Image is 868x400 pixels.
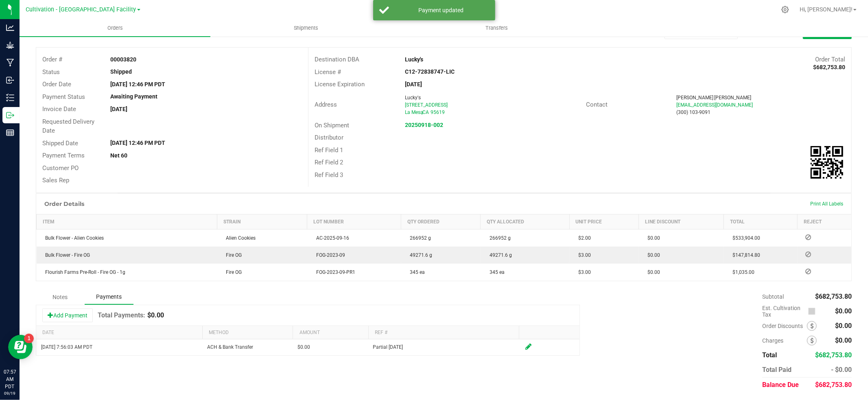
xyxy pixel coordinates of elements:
span: Payment Terms [42,152,85,159]
span: Charges [762,337,807,344]
a: 20250918-002 [405,122,443,128]
span: Lucky's [405,95,421,101]
span: 345 ea [406,269,425,275]
th: Method [202,326,293,340]
span: $3.00 [574,269,591,275]
div: Manage settings [780,6,790,13]
span: License Expiration [315,81,365,88]
span: $1,035.00 [729,269,755,275]
span: $0.00 [643,269,660,275]
span: $533,904.00 [729,235,761,241]
td: $0.00 [293,339,368,355]
inline-svg: Manufacturing [6,59,14,67]
span: [STREET_ADDRESS] [405,102,448,108]
inline-svg: Reports [6,129,14,137]
span: Flourish Farms Pre-Roll - Fire OG - 1g [42,269,126,275]
span: Shipments [283,24,329,32]
span: Total [762,351,777,359]
th: Qty Ordered [401,214,481,229]
span: $682,753.80 [815,293,852,300]
inline-svg: Inbound [6,76,14,84]
span: Requested Delivery Date [42,118,94,135]
inline-svg: Analytics [6,24,14,32]
span: Destination DBA [315,56,359,63]
inline-svg: Inventory [6,94,14,102]
span: - $0.00 [831,366,852,374]
iframe: Resource center unread badge [24,334,34,343]
div: Payments [85,289,133,305]
span: Alien Cookies [222,235,256,241]
span: Bulk Flower - Alien Cookies [42,235,104,241]
h1: Total Payments: [98,311,145,319]
th: Date [36,326,202,340]
inline-svg: Outbound [6,111,14,119]
span: Order # [42,56,62,63]
qrcode: 00003820 [811,146,843,179]
td: ACH & Bank Transfer [202,339,293,355]
th: Strain [217,214,307,229]
span: Calculate cultivation tax [808,306,819,317]
th: Qty Allocated [481,214,569,229]
span: $0.00 [643,235,660,241]
span: Payment Status [42,93,85,101]
span: $682,753.80 [815,351,852,359]
span: CA [422,109,429,115]
span: Invoice Date [42,105,76,113]
strong: Shipped [110,68,132,75]
strong: C12-72838747-LIC [405,68,455,75]
p: $0.00 [147,311,164,319]
span: Distributor [315,134,343,141]
span: Orders [96,24,134,32]
span: Ref Field 1 [315,146,343,154]
span: Customer PO [42,164,79,172]
div: Notes [36,290,85,304]
span: FOG-2023-09-PR1 [312,269,355,275]
a: Transfers [401,20,592,37]
a: Shipments [210,20,401,37]
button: Add Payment [42,308,93,322]
span: Est. Cultivation Tax [762,305,805,318]
span: Ref Field 3 [315,171,343,179]
span: $147,814.80 [729,252,761,258]
span: Status [42,68,60,76]
span: Shipped Date [42,140,78,147]
span: 95619 [431,109,445,115]
span: Order Total [815,56,845,63]
span: FOG-2023-09 [312,252,345,258]
span: Transfers [474,24,519,32]
img: Scan me! [811,146,843,179]
h1: Order Details [44,201,84,207]
th: Unit Price [569,214,638,229]
strong: Awaiting Payment [110,93,157,100]
span: 49271.6 g [485,252,512,258]
span: License # [315,68,341,76]
iframe: Resource center [8,335,33,359]
span: [PERSON_NAME] [714,95,751,101]
span: Balance Due [762,381,799,389]
span: Sales Rep [42,177,69,184]
span: Hi, [PERSON_NAME]! [800,6,853,13]
strong: $682,753.80 [813,64,845,70]
th: Line Discount [638,214,724,229]
span: On Shipment [315,122,349,129]
span: [PERSON_NAME] [676,95,713,101]
span: Ref Field 2 [315,159,343,166]
span: , [422,109,422,115]
a: Orders [20,20,210,37]
span: Fire OG [222,252,242,258]
span: Subtotal [762,293,784,300]
strong: 00003820 [110,56,136,63]
span: (300) 103-9091 [676,109,711,115]
p: 07:57 AM PDT [4,368,16,390]
span: 266952 g [406,235,431,241]
span: 345 ea [485,269,505,275]
th: Reject [798,214,851,229]
span: $3.00 [574,252,591,258]
th: Item [37,214,217,229]
span: La Mesa [405,109,423,115]
span: Cultivation - [GEOGRAPHIC_DATA] Facility [26,6,136,13]
p: 09/19 [4,390,16,396]
span: $0.00 [835,307,852,315]
td: Partial [DATE] [368,339,519,355]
